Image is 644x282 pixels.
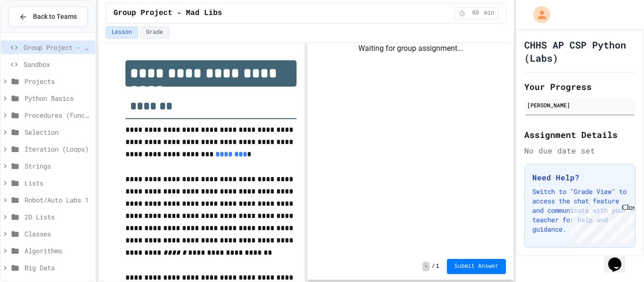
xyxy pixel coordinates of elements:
span: Big Data [25,263,91,273]
span: Lists [25,178,91,188]
span: 2D Lists [25,212,91,222]
span: Python Basics [25,93,91,103]
span: Robot/Auto Labs 1 [25,195,91,205]
p: Switch to "Grade View" to access the chat feature and communicate with your teacher for help and ... [532,187,627,234]
h3: Need Help? [532,172,627,183]
iframe: chat widget [566,203,635,243]
span: Selection [25,127,91,137]
div: [PERSON_NAME] [527,101,633,109]
h2: Your Progress [524,80,636,93]
span: Back to Teams [33,12,77,22]
button: Back to Teams [8,7,88,27]
span: Iteration (Loops) [25,144,91,154]
iframe: chat widget [604,244,635,273]
span: min [484,9,495,17]
span: 1 [436,263,439,270]
button: Lesson [106,26,138,39]
button: Grade [140,26,169,39]
span: Strings [25,161,91,171]
span: Sandbox [24,59,91,69]
div: My Account [523,4,553,25]
span: Projects [25,76,91,86]
span: 60 [468,9,483,17]
span: Classes [25,229,91,239]
span: / [431,263,435,270]
h1: CHHS AP CSP Python (Labs) [524,38,636,64]
button: Submit Answer [447,259,506,274]
span: Algorithms [25,246,91,256]
span: Procedures (Functions) [25,110,91,120]
span: Group Project - Mad Libs [114,8,222,19]
div: No due date set [524,145,636,156]
span: Group Project - Mad Libs [24,42,91,52]
div: Chat with us now!Close [4,4,65,60]
div: Waiting for group assignment... [307,43,513,54]
span: - [422,262,429,271]
h2: Assignment Details [524,128,636,141]
span: Submit Answer [454,263,499,270]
